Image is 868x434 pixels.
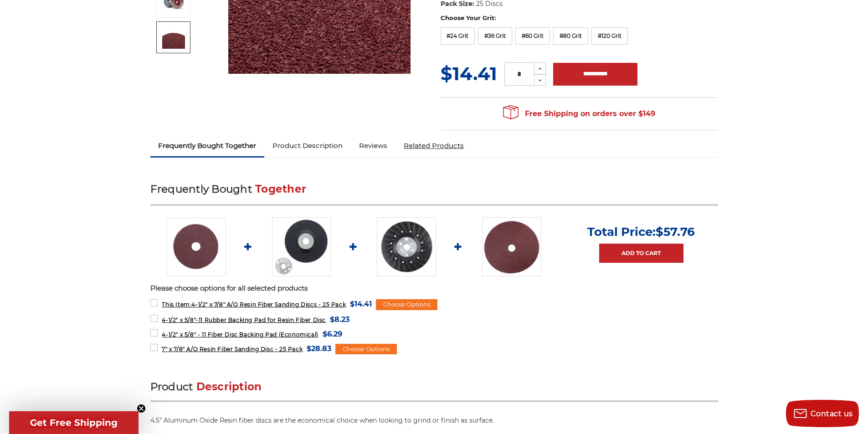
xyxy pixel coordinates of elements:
[587,225,695,239] p: Total Price:
[167,218,226,276] img: 4.5 inch resin fiber disc
[150,380,193,393] span: Product
[137,404,146,413] button: Close teaser
[441,14,718,23] label: Choose Your Grit:
[150,416,718,425] p: 4.5" Aluminum Oxide Resin fiber discs are the economical choice when looking to grind or finish a...
[162,301,346,308] span: 4-1/2" x 7/8" A/O Resin Fiber Sanding Discs - 25 Pack
[255,183,306,195] span: Together
[441,62,497,85] span: $14.41
[350,298,372,310] span: $14.41
[264,136,351,156] a: Product Description
[323,328,342,340] span: $6.29
[196,380,262,393] span: Description
[30,417,118,428] span: Get Free Shipping
[9,411,139,434] div: Get Free ShippingClose teaser
[786,400,859,427] button: Contact us
[351,136,395,156] a: Reviews
[162,346,303,352] span: 7" x 7/8" A/O Resin Fiber Sanding Disc - 25 Pack
[395,136,472,156] a: Related Products
[503,105,655,123] span: Free Shipping on orders over $149
[150,283,718,294] p: Please choose options for all selected products
[162,317,326,323] span: 4-1/2" x 5/8"-11 Rubber Backing Pad for Resin Fiber Disc
[811,409,853,418] span: Contact us
[150,136,265,156] a: Frequently Bought Together
[330,313,349,326] span: $8.23
[162,331,318,338] span: 4-1/2" x 5/8" - 11 Fiber Disc Backing Pad (Economical)
[150,183,252,195] span: Frequently Bought
[307,342,331,355] span: $28.83
[656,225,695,239] span: $57.76
[599,244,683,263] a: Add to Cart
[335,344,397,355] div: Choose Options
[376,299,437,310] div: Choose Options
[162,26,185,49] img: 4-1/2" x 7/8" A/O Resin Fiber Sanding Discs - 25 Pack
[162,301,191,308] strong: This Item:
